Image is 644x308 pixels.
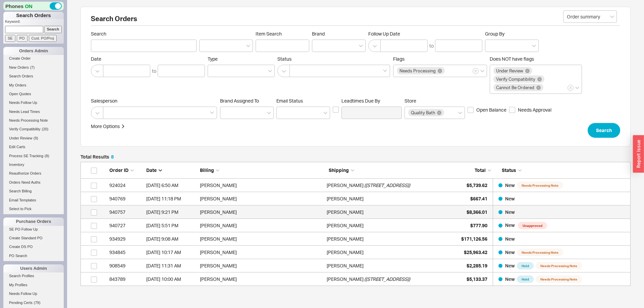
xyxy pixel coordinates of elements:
[411,110,435,115] span: Quality Bath
[146,167,157,173] span: Date
[80,219,631,232] a: 940727[DATE] 5:51 PM[PERSON_NAME][PERSON_NAME]$777.90New Unapproved
[200,232,323,246] div: [PERSON_NAME]
[3,188,64,195] a: Search Billing
[80,232,631,246] a: 934929[DATE] 9:08 AM[PERSON_NAME][PERSON_NAME]$171,126.56New
[568,85,574,91] button: Does NOT have flags
[91,123,125,130] button: More Options
[80,192,631,205] a: 940769[DATE] 11:18 PM[PERSON_NAME][PERSON_NAME]$667.41New
[277,56,390,62] span: Status
[3,243,64,250] a: Create DS PO
[146,272,197,286] div: 1/2/25 10:00 AM
[17,35,28,42] input: PO
[464,249,487,255] span: $25,963.42
[109,179,143,192] div: 924024
[312,31,325,37] span: Brand
[3,2,64,10] div: Phones
[42,127,49,131] span: ( 20 )
[490,56,534,62] span: Does NOT have flags
[364,179,410,192] span: ( [STREET_ADDRESS] )
[146,246,197,259] div: 9/12/25 10:17 AM
[30,65,35,69] span: ( 7 )
[200,179,323,192] div: [PERSON_NAME]
[327,232,364,246] div: [PERSON_NAME]
[3,179,64,186] a: Orders Need Auths
[200,192,323,205] div: [PERSON_NAME]
[109,192,143,205] div: 940769
[109,259,143,272] div: 908549
[610,15,614,18] svg: open menu
[467,263,487,268] span: $2,285.19
[256,31,309,37] span: Item Search
[45,154,49,158] span: ( 8 )
[200,167,325,174] div: Billing
[3,197,64,204] a: Email Templates
[485,31,504,37] span: Group By
[3,82,64,89] a: My Orders
[3,290,64,297] a: Needs Follow Up
[109,219,143,232] div: 940727
[44,26,62,33] input: Search
[505,182,515,188] span: New
[9,118,48,122] span: Needs Processing Note
[496,77,535,81] span: Verify Compatibility
[3,226,64,233] a: SE PO Follow Up
[80,246,631,259] a: 934845[DATE] 10:17 AM[PERSON_NAME][PERSON_NAME]$25,963.42New Needs Processing Note
[200,167,214,173] span: Billing
[505,209,515,215] span: New
[505,236,515,242] span: New
[3,299,64,306] a: Pending Certs(79)
[80,272,631,286] a: 843789[DATE] 10:00 AM[PERSON_NAME][PERSON_NAME]([STREET_ADDRESS])$5,133.37New HoldNeeds Processin...
[34,301,41,305] span: ( 79 )
[3,161,64,168] a: Inventory
[5,35,15,42] input: SE
[509,107,515,113] input: Needs Approval
[473,68,479,74] button: Flags
[470,223,487,228] span: $777.90
[327,259,364,272] div: [PERSON_NAME]
[9,101,37,105] span: Needs Follow Up
[458,167,491,174] div: Total
[532,45,536,47] svg: open menu
[152,68,156,74] div: to
[9,301,33,305] span: Pending Certs
[34,136,38,140] span: ( 9 )
[475,167,486,173] span: Total
[461,236,487,242] span: $171,126.56
[3,235,64,242] a: Create Standard PO
[3,252,64,259] a: PO Search
[329,167,349,173] span: Shipping
[405,98,416,104] span: Store
[80,179,631,192] a: 924024[DATE] 6:50 AM[PERSON_NAME][PERSON_NAME]([STREET_ADDRESS])$5,739.62New Needs Processing Note
[341,98,402,104] span: Leadtimes Due By
[496,85,534,90] span: Cannot Be Ordered
[468,107,474,113] input: Open Balance
[496,167,627,174] div: Status
[3,218,64,226] div: Purchase Orders
[208,56,218,62] span: Type
[91,31,197,37] span: Search
[588,123,620,138] button: Search
[109,246,143,259] div: 934845
[467,276,487,282] span: $5,133.37
[276,98,303,104] span: Em ​ ail Status
[80,205,631,219] a: 940757[DATE] 9:21 PM[PERSON_NAME][PERSON_NAME]$8,366.01New
[200,246,323,259] div: [PERSON_NAME]
[146,232,197,246] div: 9/16/25 9:08 AM
[200,205,323,219] div: [PERSON_NAME]
[393,56,405,62] span: Flags
[517,249,563,256] span: Needs Processing Note
[91,40,197,52] input: Search
[9,127,41,131] span: Verify Compatibility
[200,219,323,232] div: [PERSON_NAME]
[505,222,516,228] span: New
[200,272,323,286] div: [PERSON_NAME]
[200,259,323,272] div: [PERSON_NAME]
[327,219,364,232] div: [PERSON_NAME]
[596,126,612,134] span: Search
[109,272,143,286] div: 843789
[327,205,364,219] div: [PERSON_NAME]
[445,109,450,117] input: Store
[3,264,64,272] div: Users Admin
[3,117,64,124] a: Needs Processing Note
[316,42,320,50] input: Brand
